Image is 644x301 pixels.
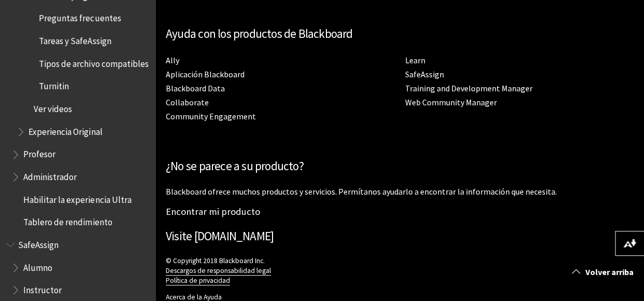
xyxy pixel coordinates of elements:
[405,69,444,80] a: SafeAssign
[23,259,52,273] span: Alumno
[166,256,634,285] p: © Copyright 2018 Blackboard Inc.
[166,69,245,80] a: Aplicación Blackboard
[166,186,634,197] p: Blackboard ofrece muchos productos y servicios. Permítanos ayudarlo a encontrar la información qu...
[23,281,62,295] span: Instructor
[18,236,59,250] span: SafeAssign
[39,78,69,92] span: Turnitin
[39,32,111,46] span: Tareas y SafeAssign
[23,168,77,182] span: Administrador
[405,97,497,108] a: Web Community Manager
[23,191,131,205] span: Habilitar la experiencia Ultra
[166,206,260,217] a: Encontrar mi producto
[166,266,271,276] a: Descargos de responsabilidad legal
[166,276,230,285] a: Política de privacidad
[166,111,256,122] a: Community Engagement
[39,55,148,69] span: Tipos de archivo compatibles
[23,146,55,160] span: Profesor
[39,10,121,24] span: Preguntas frecuentes
[28,123,102,137] span: Experiencia Original
[166,228,274,243] a: Visite [DOMAIN_NAME]
[405,83,533,94] a: Training and Development Manager
[166,83,225,94] a: Blackboard Data
[23,214,112,228] span: Tablero de rendimiento
[166,157,634,175] h2: ¿No se parece a su producto?
[166,25,634,43] h2: Ayuda con los productos de Blackboard
[166,55,179,66] a: Ally
[405,55,425,66] a: Learn
[166,97,209,108] a: Collaborate
[34,100,72,114] span: Ver videos
[564,263,644,282] a: Volver arriba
